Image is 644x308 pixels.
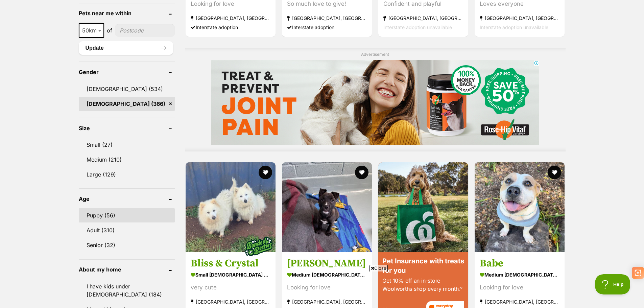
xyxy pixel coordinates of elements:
iframe: Advertisement [158,274,486,305]
header: Size [79,125,175,131]
a: Puppy (56) [79,208,175,222]
strong: [GEOGRAPHIC_DATA], [GEOGRAPHIC_DATA] [383,14,463,23]
span: 50km [79,26,103,35]
a: I have kids under [DEMOGRAPHIC_DATA] (184) [79,279,175,302]
h3: Bliss & Crystal [191,257,270,270]
a: [DEMOGRAPHIC_DATA] (366) [79,97,175,111]
h3: Babe [480,257,559,270]
strong: medium [DEMOGRAPHIC_DATA] Dog [480,270,559,280]
a: Adult (310) [79,223,175,237]
img: bonded besties [242,230,276,264]
a: Medium (210) [79,152,175,167]
a: Small (27) [79,138,175,152]
img: Babe - American Staffordshire Terrier Dog [475,162,565,252]
strong: medium [DEMOGRAPHIC_DATA] Dog [287,270,367,280]
header: Pets near me within [79,10,175,16]
strong: [GEOGRAPHIC_DATA], [GEOGRAPHIC_DATA] [480,298,559,307]
div: Advertisement [185,48,565,151]
div: Looking for love [480,283,559,292]
img: Bliss & Crystal - Japanese Spitz Dog [186,162,276,252]
a: [DEMOGRAPHIC_DATA] (534) [79,82,175,96]
iframe: Help Scout Beacon - Open [595,274,630,294]
header: Age [79,196,175,202]
div: Interstate adoption [191,23,270,32]
span: of [107,26,112,34]
header: Gender [79,69,175,75]
strong: small [DEMOGRAPHIC_DATA] Dog [191,270,270,280]
button: favourite [259,166,272,179]
input: postcode [115,24,175,37]
strong: [GEOGRAPHIC_DATA], [GEOGRAPHIC_DATA] [287,14,367,23]
strong: [GEOGRAPHIC_DATA], [GEOGRAPHIC_DATA] [480,14,559,23]
header: About my home [79,266,175,273]
button: Update [79,41,173,55]
div: Interstate adoption [287,23,367,32]
a: Large (129) [79,167,175,182]
span: Interstate adoption unavailable [480,24,548,30]
button: favourite [548,166,562,179]
span: Interstate adoption unavailable [383,24,452,30]
a: Senior (32) [79,238,175,252]
img: Penny - Border Collie Dog [282,162,372,252]
h3: [PERSON_NAME] [287,257,367,270]
span: Close [369,265,388,271]
strong: [GEOGRAPHIC_DATA], [GEOGRAPHIC_DATA] [191,14,270,23]
button: favourite [355,166,368,179]
span: 50km [79,23,104,38]
iframe: Advertisement [211,60,539,145]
